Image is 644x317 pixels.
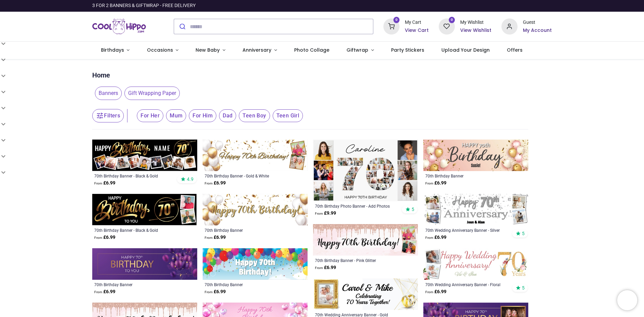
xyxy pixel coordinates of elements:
[507,47,523,53] span: Offers
[315,266,323,270] span: From
[243,47,271,53] span: Anniversary
[449,17,455,23] sup: 0
[405,27,429,34] a: View Cart
[522,230,525,236] span: 5
[338,42,382,59] a: Giftwrap
[94,180,115,187] strong: £ 6.99
[174,19,190,34] button: Submit
[411,2,552,9] iframe: Customer reviews powered by Trustpilot
[94,227,175,233] a: 70th Birthday Banner - Black & Gold
[315,258,396,263] a: 70th Birthday Banner - Pink Glitter
[460,19,491,26] div: My Wishlist
[203,248,308,280] img: Happy 70th Birthday Banner - Party Balloons
[425,234,446,241] strong: £ 6.99
[187,176,194,182] span: 4.9
[425,282,506,287] a: 70th Wedding Anniversary Banner - Floral Design
[94,236,102,240] span: From
[94,282,175,287] a: 70th Birthday Banner
[313,278,418,310] img: Personalised 70th Wedding Anniversary Banner - Gold Ring Design - Custom Name & 1 Photo Upload
[294,47,329,53] span: Photo Collage
[393,17,400,23] sup: 0
[441,47,490,53] span: Upload Your Design
[205,290,213,294] span: From
[205,234,226,241] strong: £ 6.99
[205,288,226,295] strong: £ 6.99
[205,181,213,185] span: From
[95,87,122,100] span: Banners
[439,23,455,29] a: 0
[92,140,197,171] img: Personalised Happy 70th Birthday Banner - Black & Gold - Custom Name & 9 Photo Upload
[273,109,303,122] span: Teen Girl
[423,140,528,171] img: Happy 70th Birthday Banner - Pink & Gold Balloons
[122,87,180,100] button: Gift Wrapping Paper
[423,194,528,225] img: Personalised 70th Wedding Anniversary Banner - Silver Design - Custom Name & 4 Photo Upload
[94,290,102,294] span: From
[92,70,110,80] a: Home
[412,206,414,212] span: 5
[313,140,418,201] img: Personalised 70th Birthday Photo Banner - Add Photos - Custom Text
[219,109,236,122] span: Dad
[523,19,552,26] div: Guest
[425,181,433,185] span: From
[205,282,285,287] a: 70th Birthday Banner
[425,236,433,240] span: From
[92,17,146,36] img: Cool Hippo
[405,19,429,26] div: My Cart
[138,42,187,59] a: Occasions
[203,140,308,171] img: Personalised Happy 70th Birthday Banner - Gold & White Balloons - 2 Photo Upload
[205,236,213,240] span: From
[92,2,196,9] div: 3 FOR 2 BANNERS & GIFTWRAP - FREE DELIVERY
[346,47,368,53] span: Giftwrap
[137,109,163,122] span: For Her
[94,234,115,241] strong: £ 6.99
[205,180,226,187] strong: £ 6.99
[196,47,220,53] span: New Baby
[239,109,270,122] span: Teen Boy
[203,194,308,225] img: Happy 70th Birthday Banner - Gold & White Balloons
[315,212,323,215] span: From
[92,17,146,36] a: Logo of Cool Hippo
[313,224,418,256] img: Personalised Happy 70th Birthday Banner - Pink Glitter - 2 Photo Upload
[92,194,197,225] img: Personalised Happy 70th Birthday Banner - Black & Gold - 2 Photo Upload
[617,290,637,310] iframe: Brevo live chat
[423,248,528,280] img: Personalised 70th Wedding Anniversary Banner - Floral Design - Custom Text & 2 Photo Upload
[187,42,234,59] a: New Baby
[425,227,506,233] a: 70th Wedding Anniversary Banner - Silver Design
[92,87,122,100] button: Banners
[315,210,336,217] strong: £ 9.99
[92,42,138,59] a: Birthdays
[205,227,285,233] a: 70th Birthday Banner
[101,47,124,53] span: Birthdays
[147,47,173,53] span: Occasions
[315,264,336,271] strong: £ 6.99
[94,288,115,295] strong: £ 6.99
[460,27,491,34] a: View Wishlist
[523,27,552,34] a: My Account
[92,109,124,122] button: Filters
[425,288,446,295] strong: £ 6.99
[425,180,446,187] strong: £ 6.99
[166,109,186,122] span: Mum
[425,290,433,294] span: From
[425,173,506,178] a: 70th Birthday Banner
[383,23,399,29] a: 0
[124,87,180,100] span: Gift Wrapping Paper
[205,173,285,178] a: 70th Birthday Banner - Gold & White Balloons
[315,203,396,209] a: 70th Birthday Photo Banner - Add Photos
[94,173,175,178] a: 70th Birthday Banner - Black & Gold
[92,248,197,280] img: Happy 70th Birthday Banner - Purple Balloons
[189,109,216,122] span: For Him
[391,47,424,53] span: Party Stickers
